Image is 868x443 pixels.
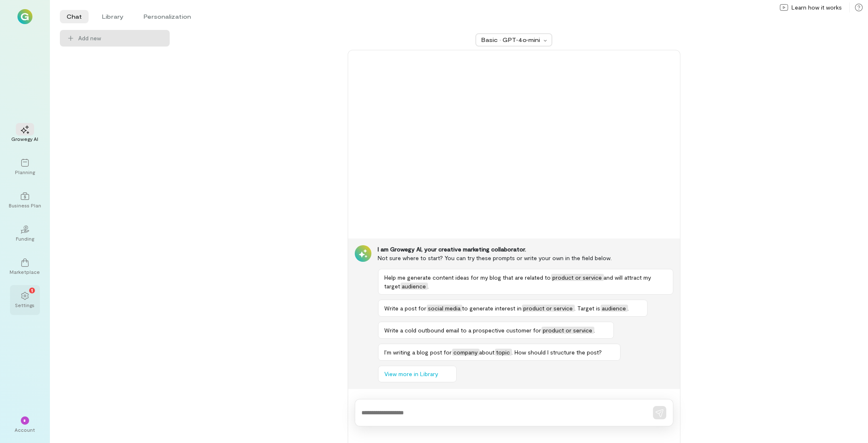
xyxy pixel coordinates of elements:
span: . [428,283,429,290]
div: I am Growegy AI, your creative marketing collaborator. [378,245,673,253]
span: audience [601,305,628,312]
div: Business Plan [9,202,41,209]
a: Growegy AI [10,119,40,149]
button: Help me generate content ideas for my blog that are related toproduct or serviceand will attract ... [378,269,673,295]
span: to generate interest in [462,305,522,312]
span: Help me generate content ideas for my blog that are related to [385,274,551,281]
li: Chat [60,10,89,23]
span: 1 [31,286,33,294]
button: View more in Library [378,366,457,382]
span: Write a post for [385,305,427,312]
span: . How should I structure the post? [512,349,602,356]
div: *Account [10,410,40,440]
a: Business Plan [10,185,40,215]
span: . [594,327,596,334]
li: Library [95,10,130,23]
button: Write a post forsocial mediato generate interest inproduct or service. Target isaudience. [378,300,648,317]
div: Funding [16,235,34,242]
a: Marketplace [10,252,40,282]
span: social media [427,305,462,312]
div: Not sure where to start? You can try these prompts or write your own in the field below. [378,253,673,262]
span: Add new [78,34,163,42]
li: Personalization [137,10,198,23]
div: Marketplace [10,268,40,275]
div: Basic · GPT‑4o‑mini [481,36,541,44]
div: Growegy AI [12,135,39,142]
span: product or service [542,327,594,334]
span: about [480,349,495,356]
a: Funding [10,219,40,249]
button: Write a cold outbound email to a prospective customer forproduct or service. [378,322,614,339]
span: I’m writing a blog post for [385,349,452,356]
span: . Target is [575,305,601,312]
div: Settings [15,302,35,308]
span: product or service [522,305,575,312]
span: Learn how it works [791,3,842,12]
span: and will attract my target [385,274,651,290]
a: Planning [10,152,40,182]
button: I’m writing a blog post forcompanyabouttopic. How should I structure the post? [378,344,621,361]
div: Account [15,426,35,433]
span: audience [401,283,428,290]
div: Planning [15,169,35,175]
span: topic [495,349,512,356]
span: company [452,349,480,356]
span: Write a cold outbound email to a prospective customer for [385,327,542,334]
a: Settings [10,285,40,315]
span: . [628,305,629,312]
span: View more in Library [385,370,438,378]
span: product or service [551,274,604,281]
